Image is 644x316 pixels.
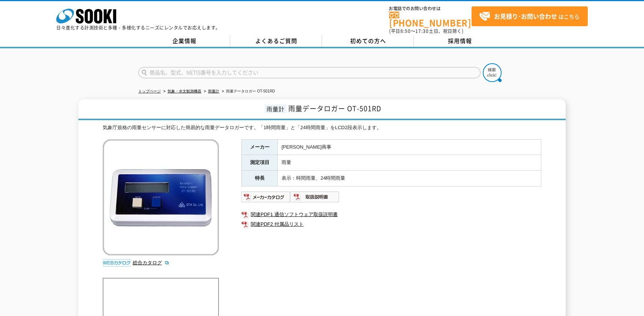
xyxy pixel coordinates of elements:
[241,219,541,229] a: 関連PDF2 付属品リスト
[389,6,472,11] span: お電話でのお問い合わせは
[220,88,275,95] li: 雨量データロガー OT-501RD
[168,89,201,93] a: 気象・水文観測機器
[479,11,580,22] span: はこちら
[288,103,381,113] span: 雨量データロガー OT-501RD
[483,63,502,82] img: btn_search.png
[278,171,541,186] td: 表示：時間雨量、24時間雨量
[242,139,278,155] th: メーカー
[241,191,291,203] img: メーカーカタログ
[133,260,169,265] a: 総合カタログ
[278,139,541,155] td: [PERSON_NAME]商事
[265,104,286,113] span: 雨量計
[242,155,278,171] th: 測定項目
[208,89,219,93] a: 雨量計
[291,196,340,201] a: 取扱説明書
[103,259,131,267] img: webカタログ
[230,36,322,47] a: よくあるご質問
[138,89,161,93] a: トップページ
[138,36,230,47] a: 企業情報
[103,124,541,132] div: 気象庁規格の雨量センサーに対応した簡易的な雨量データロガーです。「1時間雨量」と「24時間雨量」をLCD2段表示します。
[241,196,291,201] a: メーカーカタログ
[472,6,588,26] a: お見積り･お問い合わせはこちら
[400,28,411,34] span: 8:50
[389,28,463,34] span: (平日 ～ 土日、祝日除く)
[242,171,278,186] th: 特長
[103,139,219,255] img: 雨量データロガー OT-501RD
[278,155,541,171] td: 雨量
[414,36,506,47] a: 採用情報
[138,67,481,78] input: 商品名、型式、NETIS番号を入力してください
[322,36,414,47] a: 初めての方へ
[494,12,557,21] strong: お見積り･お問い合わせ
[389,12,472,27] a: [PHONE_NUMBER]
[350,37,386,45] span: 初めての方へ
[241,210,541,219] a: 関連PDF1 通信ソフトウェア取扱説明書
[415,28,429,34] span: 17:30
[291,191,340,203] img: 取扱説明書
[56,25,220,30] p: 日々進化する計測技術と多種・多様化するニーズにレンタルでお応えします。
